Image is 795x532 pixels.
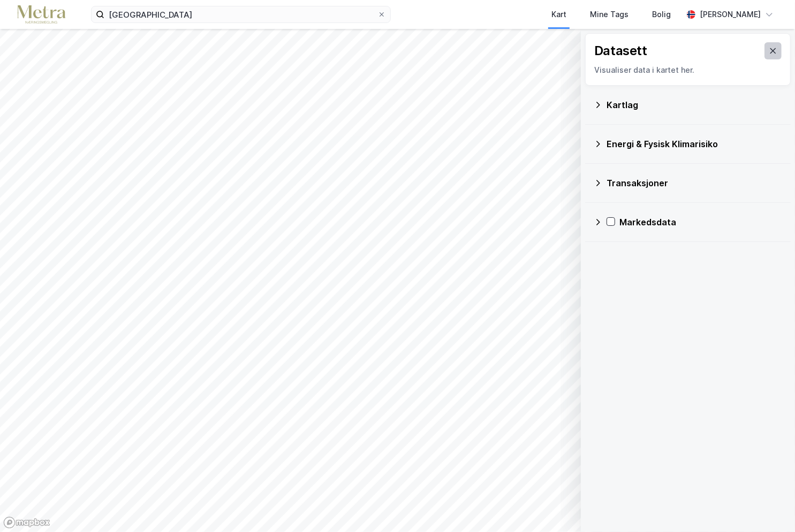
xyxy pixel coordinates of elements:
[607,177,782,189] div: Transaksjoner
[590,8,629,21] div: Mine Tags
[104,6,377,22] input: Søk på adresse, matrikkel, gårdeiere, leietakere eller personer
[700,8,761,21] div: [PERSON_NAME]
[741,481,795,532] iframe: Chat Widget
[594,42,647,59] div: Datasett
[619,216,782,229] div: Markedsdata
[741,481,795,532] div: Kontrollprogram for chat
[594,64,782,77] div: Visualiser data i kartet her.
[551,8,566,21] div: Kart
[607,98,782,111] div: Kartlag
[3,516,50,529] a: Mapbox homepage
[607,138,782,150] div: Energi & Fysisk Klimarisiko
[652,8,671,21] div: Bolig
[17,5,65,24] img: metra-logo.256734c3b2bbffee19d4.png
